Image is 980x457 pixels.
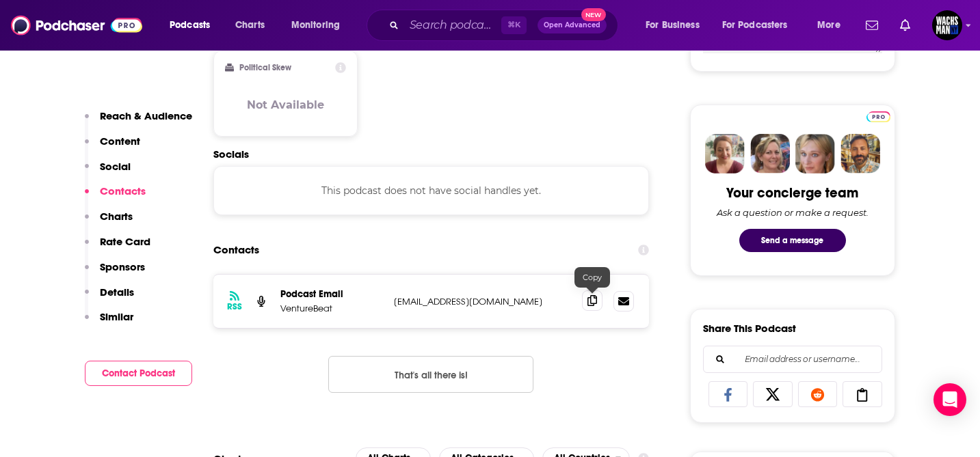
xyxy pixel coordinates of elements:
[100,160,131,173] p: Social
[170,16,210,35] span: Podcasts
[100,310,133,323] p: Similar
[85,210,133,235] button: Charts
[544,22,600,29] span: Open Advanced
[85,310,133,335] button: Similar
[705,134,745,174] img: Sydney Profile
[239,63,291,72] h2: Political Skew
[932,10,962,40] span: Logged in as WachsmanNY
[213,166,650,215] div: This podcast does not have social handles yet.
[798,381,838,407] a: Share on Reddit
[866,111,890,122] img: Podchaser Pro
[85,235,150,260] button: Rate Card
[85,260,145,286] button: Sponsors
[636,14,717,36] button: open menu
[753,381,793,407] a: Share on X/Twitter
[713,14,808,36] button: open menu
[795,134,835,174] img: Jules Profile
[11,12,142,38] img: Podchaser - Follow, Share and Rate Podcasts
[226,14,273,36] a: Charts
[100,286,134,299] p: Details
[100,210,133,223] p: Charts
[282,14,358,36] button: open menu
[722,16,788,35] span: For Podcasters
[932,10,962,40] button: Show profile menu
[213,148,650,161] h2: Socials
[726,184,858,202] div: Your concierge team
[895,14,916,37] a: Show notifications dropdown
[100,235,150,248] p: Rate Card
[538,17,607,33] button: Open AdvancedNew
[933,383,966,416] div: Open Intercom Messenger
[213,237,259,263] h2: Contacts
[100,184,146,197] p: Contacts
[703,322,796,335] h3: Share This Podcast
[574,267,610,288] div: Copy
[717,207,869,218] div: Ask a question or make a request.
[85,286,134,311] button: Details
[227,301,242,312] h3: RSS
[817,16,840,35] span: More
[235,16,265,35] span: Charts
[100,109,192,122] p: Reach & Audience
[750,134,790,174] img: Barbara Profile
[932,10,962,40] img: User Profile
[715,346,871,372] input: Email address or username...
[708,381,748,407] a: Share on Facebook
[394,296,572,307] p: [EMAIL_ADDRESS][DOMAIN_NAME]
[291,16,340,35] span: Monitoring
[808,14,858,36] button: open menu
[100,135,140,148] p: Content
[85,184,146,210] button: Contacts
[840,134,880,174] img: Jon Profile
[100,260,145,273] p: Sponsors
[866,109,890,122] a: Pro website
[404,14,501,36] input: Search podcasts, credits, & more...
[247,98,324,111] h3: Not Available
[160,14,228,36] button: open menu
[85,135,140,160] button: Content
[703,346,882,373] div: Search followers
[85,109,192,135] button: Reach & Audience
[581,8,606,21] span: New
[843,381,882,407] a: Copy Link
[328,356,533,393] button: Nothing here.
[280,288,383,300] p: Podcast Email
[739,229,846,252] button: Send a message
[85,361,192,386] button: Contact Podcast
[85,160,131,185] button: Social
[380,10,631,41] div: Search podcasts, credits, & more...
[646,16,700,35] span: For Business
[280,303,383,314] p: VentureBeat
[860,14,884,37] a: Show notifications dropdown
[501,16,527,34] span: ⌘ K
